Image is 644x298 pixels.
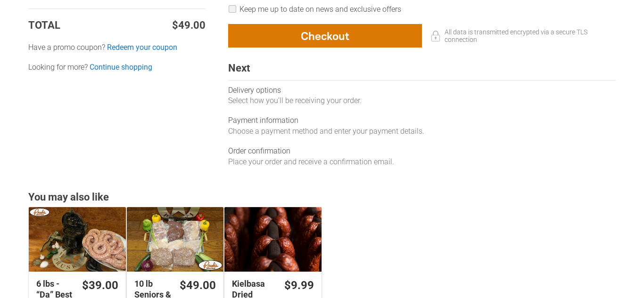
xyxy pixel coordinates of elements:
div: All data is transmitted encrypted via a secure TLS connection [422,24,616,48]
a: Redeem your coupon [107,42,177,53]
div: $49.00 [180,278,216,293]
a: 10 lb Seniors &amp; Singles Bundles [127,207,224,272]
div: $9.99 [284,278,314,293]
label: Have a promo coupon? [28,42,206,53]
label: Keep me up to date on news and exclusive offers [239,5,401,14]
div: You may also like [28,191,616,204]
div: Next [228,62,616,81]
div: Select how you’ll be receiving your order. [228,96,616,106]
a: Kielbasa Dried Polish Sausage (Small Batch) [224,207,322,272]
div: Place your order and receive a confirmation email. [228,157,616,167]
div: Payment information [228,115,616,126]
td: Total [28,18,106,33]
img: 10 lb Seniors & Singles Bundles [127,207,224,272]
button: Checkout [228,24,422,48]
a: Continue shopping [90,62,152,72]
div: $39.00 [82,278,118,293]
span: $49.00 [172,18,206,33]
div: Choose a payment method and enter your payment details. [228,126,616,137]
img: 6 lbs - “Da” Best Fresh Polish Wedding Sausage [29,207,126,272]
div: Order confirmation [228,146,616,156]
div: Delivery options [228,85,616,96]
div: Looking for more? [28,62,206,72]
